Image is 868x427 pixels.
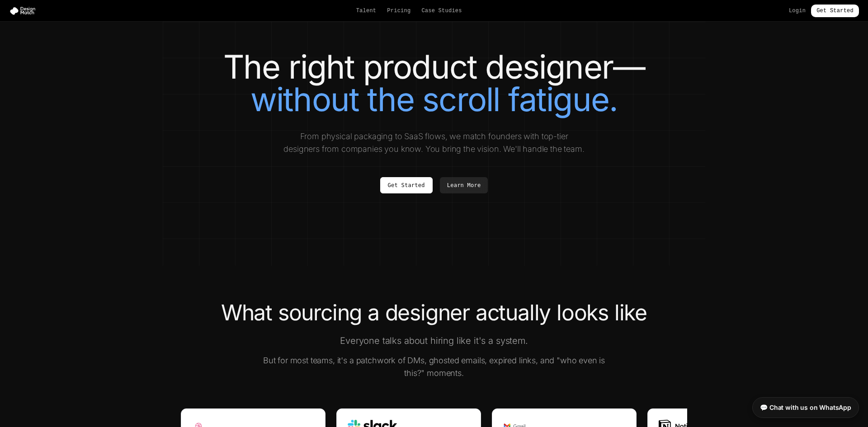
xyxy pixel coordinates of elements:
[387,7,410,14] a: Pricing
[282,130,586,155] p: From physical packaging to SaaS flows, we match founders with top-tier designers from companies y...
[250,80,618,119] span: without the scroll fatigue.
[752,397,859,418] a: 💬 Chat with us on WhatsApp
[789,7,806,14] a: Login
[260,334,608,347] p: Everyone talks about hiring like it's a system.
[380,177,433,193] a: Get Started
[181,51,687,116] h1: The right product designer—
[181,302,687,324] h2: What sourcing a designer actually looks like
[260,354,608,380] p: But for most teams, it's a patchwork of DMs, ghosted emails, expired links, and "who even is this...
[811,5,859,17] a: Get Started
[421,7,462,14] a: Case Studies
[356,7,377,14] a: Talent
[9,6,40,15] img: Design Match
[440,177,488,193] a: Learn More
